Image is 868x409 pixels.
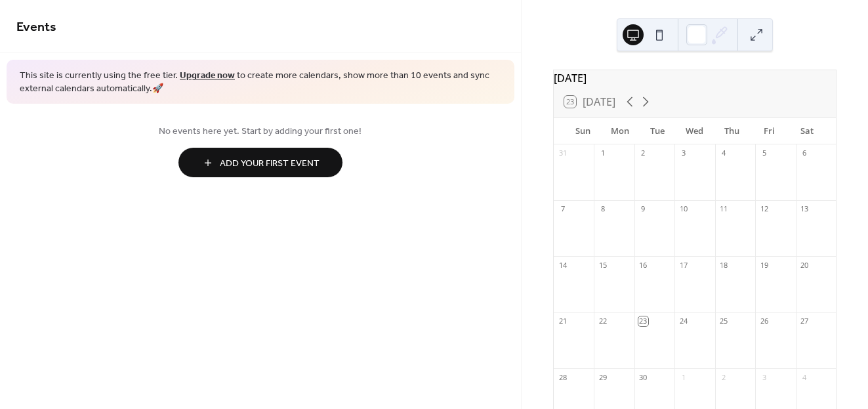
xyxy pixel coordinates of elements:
[554,70,836,86] div: [DATE]
[16,125,505,139] span: No events here yet. Start by adding your first one!
[598,204,608,214] div: 8
[178,148,342,177] button: Add Your First Event
[558,260,568,270] div: 14
[678,204,688,214] div: 10
[751,118,788,144] div: Fri
[800,260,810,270] div: 20
[20,70,501,95] span: This site is currently using the free tier. to create more calendars, show more than 10 events an...
[759,204,769,214] div: 12
[638,204,648,214] div: 9
[638,372,648,382] div: 30
[759,372,769,382] div: 3
[788,118,825,144] div: Sat
[639,118,676,144] div: Tue
[719,260,729,270] div: 18
[713,118,751,144] div: Thu
[598,148,608,158] div: 1
[558,372,568,382] div: 28
[676,118,713,144] div: Wed
[558,204,568,214] div: 7
[16,14,56,40] span: Events
[719,204,729,214] div: 11
[800,316,810,326] div: 27
[638,316,648,326] div: 23
[719,148,729,158] div: 4
[16,148,505,177] a: Add Your First Event
[800,148,810,158] div: 6
[678,372,688,382] div: 1
[180,67,235,85] a: Upgrade now
[220,157,320,171] span: Add Your First Event
[719,316,729,326] div: 25
[719,372,729,382] div: 2
[564,118,602,144] div: Sun
[598,316,608,326] div: 22
[638,148,648,158] div: 2
[558,316,568,326] div: 21
[598,372,608,382] div: 29
[759,260,769,270] div: 19
[558,148,568,158] div: 31
[759,148,769,158] div: 5
[759,316,769,326] div: 26
[800,204,810,214] div: 13
[638,260,648,270] div: 16
[678,260,688,270] div: 17
[598,260,608,270] div: 15
[602,118,639,144] div: Mon
[678,148,688,158] div: 3
[800,372,810,382] div: 4
[678,316,688,326] div: 24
